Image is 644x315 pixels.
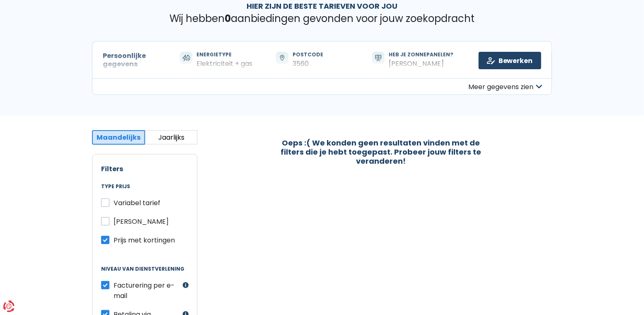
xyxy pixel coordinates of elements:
[114,198,160,208] span: Variabel tarief
[92,13,552,25] p: Wij hebben aanbiedingen gevonden voor jouw zoekopdracht
[92,130,145,145] button: Maandelijks
[114,280,181,301] label: Facturering per e-mail
[145,130,198,145] button: Jaarlijks
[92,78,552,95] button: Meer gegevens zien
[278,138,485,165] div: Oeps :( We konden geen resultaten vinden met de filters die je hebt toegepast. Probeer jouw filte...
[101,266,189,280] legend: Niveau van dienstverlening
[225,12,231,25] span: 0
[101,165,189,173] h2: Filters
[101,184,189,198] legend: Type prijs
[92,2,552,11] h1: Hier zijn de beste tarieven voor jou
[114,235,175,245] span: Prijs met kortingen
[479,52,541,69] a: Bewerken
[114,217,169,226] span: [PERSON_NAME]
